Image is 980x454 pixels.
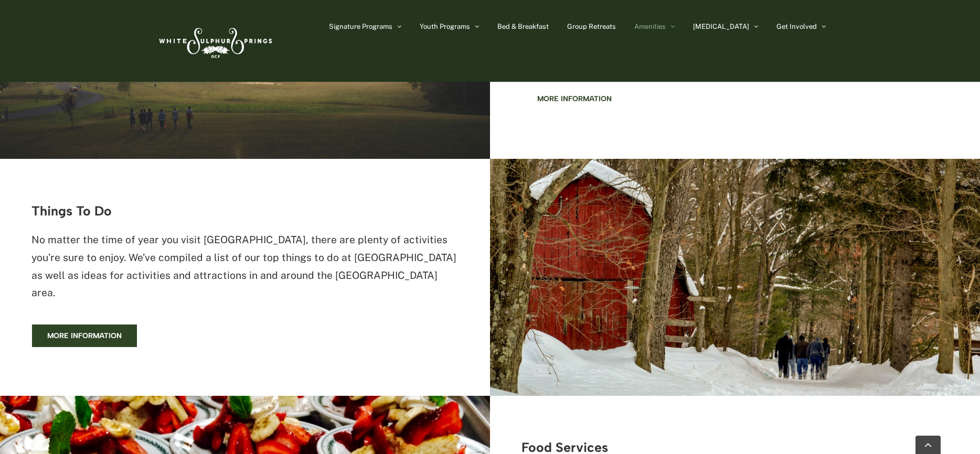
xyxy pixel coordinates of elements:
[521,87,627,111] a: More information
[420,23,470,30] span: Youth Programs
[47,331,122,340] span: More information
[154,16,275,66] img: White Sulphur Springs Logo
[693,23,749,30] span: [MEDICAL_DATA]
[31,231,459,302] p: No matter the time of year you visit [GEOGRAPHIC_DATA], there are plenty of activities you’re sur...
[776,23,817,30] span: Get Involved
[537,94,612,103] span: More information
[31,324,137,348] a: More information
[329,23,392,30] span: Signature Programs
[497,23,549,30] span: Bed & Breakfast
[567,23,616,30] span: Group Retreats
[31,204,459,218] h3: Things To Do
[634,23,666,30] span: Amenities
